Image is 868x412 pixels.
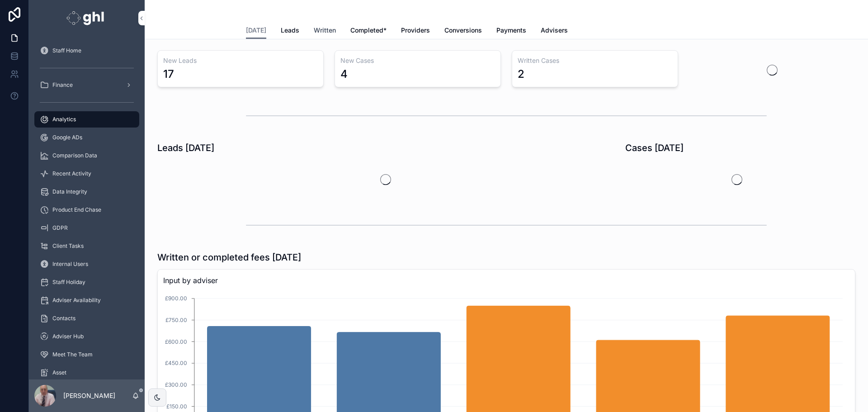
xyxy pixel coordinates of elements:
[34,328,139,345] a: Adviser Hub
[496,22,526,40] a: Payments
[401,22,430,40] a: Providers
[163,56,318,65] h3: New Leads
[34,111,139,128] a: Analytics
[165,381,187,388] tspan: £300.00
[166,403,187,410] tspan: £150.00
[518,56,672,65] h3: Written Cases
[34,346,139,363] a: Meet The Team
[401,26,430,35] span: Providers
[340,67,348,81] div: 4
[34,256,139,272] a: Internal Users
[34,129,139,146] a: Google ADs
[34,184,139,200] a: Data Integrity
[34,220,139,236] a: GDPR
[314,22,336,40] a: Written
[314,26,336,35] span: Written
[52,242,84,250] span: Client Tasks
[52,134,82,141] span: Google ADs
[52,47,81,54] span: Staff Home
[34,202,139,218] a: Product End Chase
[52,188,87,195] span: Data Integrity
[165,338,187,345] tspan: £600.00
[52,333,84,340] span: Adviser Hub
[34,274,139,290] a: Staff Holiday
[157,142,214,154] h1: Leads [DATE]
[163,67,174,81] div: 17
[52,81,73,89] span: Finance
[52,369,66,376] span: Asset
[52,279,85,286] span: Staff Holiday
[66,11,107,25] img: App logo
[541,22,568,40] a: Advisers
[34,292,139,308] a: Adviser Availability
[444,22,482,40] a: Conversions
[52,351,93,358] span: Meet The Team
[29,36,145,379] div: scrollable content
[34,77,139,93] a: Finance
[165,360,187,366] tspan: £450.00
[165,295,187,302] tspan: £900.00
[34,365,139,381] a: Asset
[246,22,266,39] a: [DATE]
[52,224,68,232] span: GDPR
[34,147,139,164] a: Comparison Data
[246,26,266,35] span: [DATE]
[350,26,387,35] span: Completed*
[281,26,299,35] span: Leads
[496,26,526,35] span: Payments
[52,297,101,304] span: Adviser Availability
[340,56,495,65] h3: New Cases
[444,26,482,35] span: Conversions
[518,67,524,81] div: 2
[165,317,187,323] tspan: £750.00
[52,315,75,322] span: Contacts
[52,170,91,177] span: Recent Activity
[541,26,568,35] span: Advisers
[34,238,139,254] a: Client Tasks
[52,152,97,159] span: Comparison Data
[163,275,849,286] span: Input by adviser
[52,116,76,123] span: Analytics
[281,22,299,40] a: Leads
[34,166,139,182] a: Recent Activity
[52,206,101,213] span: Product End Chase
[625,142,684,154] h1: Cases [DATE]
[34,43,139,59] a: Staff Home
[157,251,301,264] h1: Written or completed fees [DATE]
[350,22,387,40] a: Completed*
[52,260,88,268] span: Internal Users
[34,310,139,327] a: Contacts
[63,391,115,400] p: [PERSON_NAME]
